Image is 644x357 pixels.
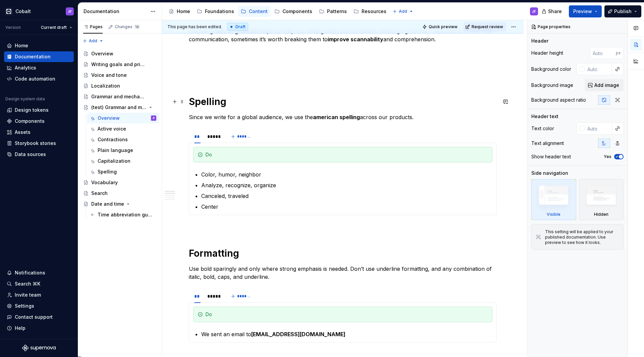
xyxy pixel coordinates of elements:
div: Settings [15,303,34,309]
div: Date and time [91,201,124,207]
div: Plain language [98,147,133,154]
div: Foundations [205,8,234,15]
div: Spelling [98,168,117,175]
p: Color, humor, neighbor [201,170,492,178]
p: Since we write for a global audience, we use the across our products. [189,113,497,121]
section-item: Do [193,307,492,338]
div: Help [15,325,25,331]
div: Page tree [80,48,159,220]
a: Resources [351,6,389,17]
a: Search [80,188,159,199]
a: Storybook stories [4,138,74,149]
div: Page tree [166,5,389,18]
span: Preview [573,8,592,15]
a: Spelling [87,166,159,177]
svg: Supernova Logo [22,345,56,351]
button: Quick preview [420,22,461,32]
a: Writing goals and principles [80,59,159,70]
button: Contact support [4,312,74,322]
div: Home [15,42,28,49]
div: Background color [531,66,571,72]
a: Invite team [4,290,74,300]
div: Pages [83,24,103,30]
span: Add [89,38,97,44]
p: Following helps us keep our writing clear and consistent. Although grammar rules exist to create ... [189,27,497,43]
a: Design tokens [4,105,74,115]
a: Time abbreviation guidelines [87,209,159,220]
button: Add [390,7,416,16]
div: Localization [91,83,120,89]
div: Capitalization [98,158,130,164]
div: Side navigation [531,170,568,176]
div: Components [15,118,45,124]
button: Help [4,323,74,334]
div: Hidden [594,212,608,217]
div: Resources [362,8,386,15]
button: Share [538,5,566,17]
a: OverviewJF [87,113,159,123]
span: Publish [614,8,632,15]
p: px [616,50,621,56]
div: Visible [547,212,560,217]
div: Header text [531,113,558,120]
a: Date and time [80,199,159,209]
div: Draft [227,23,248,31]
h1: Spelling [189,96,497,108]
a: Capitalization [87,156,159,166]
div: Assets [15,129,31,136]
div: Text alignment [531,140,564,147]
div: Notifications [15,269,45,276]
span: Share [548,8,562,15]
div: This setting will be applied to your published documentation. Use preview to see how it looks. [545,229,619,245]
strong: [EMAIL_ADDRESS][DOMAIN_NAME] [251,331,345,338]
div: Contact support [15,314,53,320]
div: (test) Grammar and mechanics [91,104,147,111]
a: Active voice [87,123,159,134]
div: Design tokens [15,107,49,113]
span: Add image [594,82,619,89]
a: Assets [4,127,74,138]
label: Yes [604,154,611,159]
a: Grammar and mechanics [80,91,159,102]
div: Components [282,8,312,15]
a: Components [272,6,315,17]
div: Writing goals and principles [91,61,147,68]
div: Code automation [15,75,55,82]
span: Request review [472,24,503,30]
a: Voice and tone [80,70,159,81]
a: Analytics [4,62,74,73]
div: Visible [531,179,576,220]
div: Documentation [15,53,51,60]
p: Analyze, recognize, organize [201,181,492,189]
section-item: Do [193,147,492,211]
button: CobaltJF [1,4,76,18]
strong: american spelling [313,114,360,120]
a: Code automation [4,73,74,84]
a: Components [4,116,74,126]
div: Text color [531,125,554,132]
a: Data sources [4,149,74,160]
strong: improve scannability [328,36,383,43]
h1: Formatting [189,247,497,259]
button: Request review [463,22,506,32]
span: Add [399,9,407,14]
div: Show header text [531,153,571,160]
div: Vocabulary [91,179,118,186]
div: Design system data [5,96,45,102]
div: Search [91,190,108,197]
div: Hidden [579,179,624,220]
button: Current draft [38,23,75,32]
div: JF [68,9,72,14]
input: Auto [590,47,616,59]
div: Data sources [15,151,46,158]
span: 16 [134,24,140,30]
button: Notifications [4,267,74,278]
a: Content [238,6,270,17]
a: Foundations [194,6,237,17]
span: Current draft [41,25,67,30]
div: Search ⌘K [15,280,40,287]
div: Header [531,38,548,44]
div: Storybook stories [15,140,56,147]
div: Overview [91,50,113,57]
